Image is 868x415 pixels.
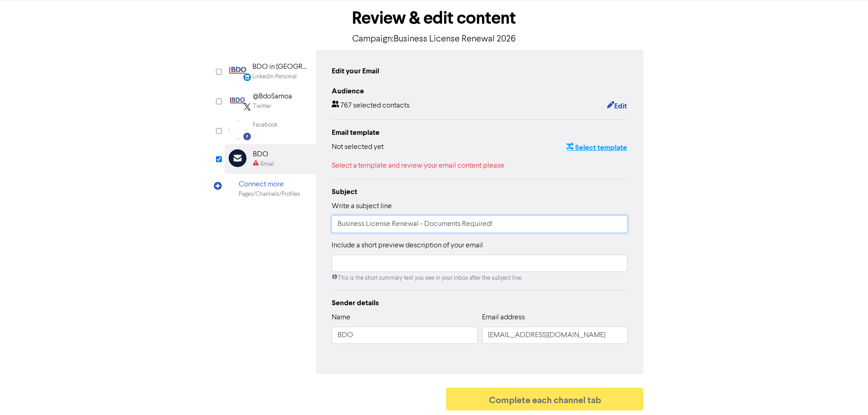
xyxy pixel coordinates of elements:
[252,61,311,72] div: BDO in [GEOGRAPHIC_DATA]
[332,201,392,212] label: Write a subject line
[822,371,868,415] iframe: Chat Widget
[225,116,316,144] div: Facebook Facebook
[606,100,627,112] button: Edit
[239,179,300,190] div: Connect more
[253,121,277,129] div: Facebook
[332,86,628,97] div: Audience
[253,102,271,111] div: Twitter
[229,91,247,109] img: Twitter
[332,240,483,251] label: Include a short preview description of your email
[566,142,627,154] button: Select template
[332,160,628,171] div: Select a template and review your email content please
[229,121,247,139] img: Facebook
[225,86,316,116] div: Twitter@BdoSamoaTwitter
[332,274,628,282] div: This is the short summary text you see in your inbox after the subject line.
[332,297,628,308] div: Sender details
[225,8,644,29] h1: Review & edit content
[225,32,644,46] p: Campaign: Business License Renewal 2026
[225,174,316,204] div: Connect morePages/Channels/Profiles
[229,61,247,80] img: LinkedinPersonal
[252,72,297,81] div: LinkedIn Personal
[446,388,644,410] button: Complete each channel tab
[332,127,628,138] div: Email template
[332,66,379,77] div: Edit your Email
[332,100,410,112] div: 767 selected contacts
[332,142,384,154] div: Not selected yet
[239,190,300,199] div: Pages/Channels/Profiles
[261,160,274,169] div: Email
[332,186,628,197] div: Subject
[332,312,350,323] label: Name
[253,149,274,160] div: BDO
[225,56,316,86] div: LinkedinPersonal BDO in [GEOGRAPHIC_DATA]LinkedIn Personal
[253,91,292,102] div: @BdoSamoa
[482,312,525,323] label: Email address
[225,144,316,174] div: BDOEmail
